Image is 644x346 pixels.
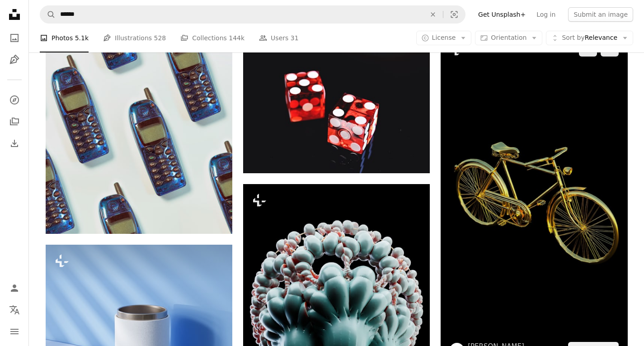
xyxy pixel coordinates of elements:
a: a white cup sitting on top of a blue shelf [46,334,232,342]
a: Collections 144k [180,24,244,52]
a: Log in [531,7,561,22]
a: Illustrations 528 [103,24,166,52]
button: Sort byRelevance [546,31,633,45]
button: License [416,31,472,45]
a: a close up of a flower on a black background [243,320,430,328]
span: Sort by [562,34,584,41]
a: Users 31 [259,24,299,52]
button: Language [5,301,24,319]
button: Visual search [443,6,465,23]
span: 31 [291,33,299,43]
a: Home — Unsplash [5,5,24,25]
a: a golden bicycle is shown against a black background [441,195,627,203]
span: 528 [154,33,166,43]
button: Search Unsplash [40,6,56,23]
a: black and silver candybar phone [46,89,232,97]
a: Photos [5,29,24,47]
button: Menu [5,322,24,341]
span: Orientation [491,34,526,41]
a: Download History [5,134,24,152]
img: two red-and-white dices [243,49,430,173]
a: Illustrations [5,51,24,69]
a: two red-and-white dices [243,107,430,115]
a: Explore [5,91,24,109]
span: License [432,34,456,41]
button: Clear [423,6,443,23]
span: Relevance [562,33,617,43]
button: Orientation [475,31,542,45]
a: Collections [5,113,24,131]
span: 144k [229,33,244,43]
form: Find visuals sitewide [40,5,465,24]
a: Get Unsplash+ [473,7,531,22]
button: Submit an image [568,7,633,22]
a: Log in / Sign up [5,279,24,297]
